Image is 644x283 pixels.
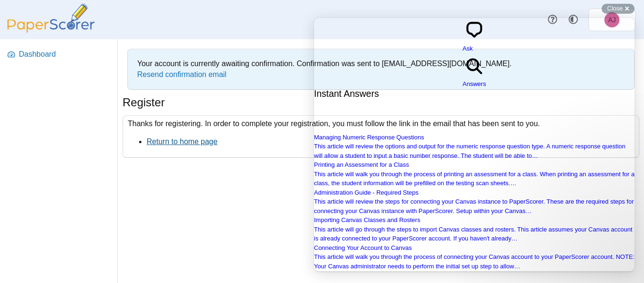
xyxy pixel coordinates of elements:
[314,18,635,271] iframe: Help Scout Beacon - Live Chat, Contact Form, and Knowledge Base
[4,43,115,66] a: Dashboard
[602,4,635,14] button: Close
[19,49,111,60] span: Dashboard
[607,5,623,12] span: Close
[4,26,98,34] a: PaperScorer
[147,137,217,146] a: Return to home page
[4,4,98,33] img: PaperScorer
[137,70,226,78] a: Resend confirmation email
[132,54,629,85] div: Your account is currently awaiting confirmation. Confirmation was sent to [EMAIL_ADDRESS][DOMAIN_...
[123,115,639,158] div: Thanks for registering. In order to complete your registration, you must follow the link in the e...
[608,17,616,23] span: Ari Juster
[123,94,165,111] h1: Register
